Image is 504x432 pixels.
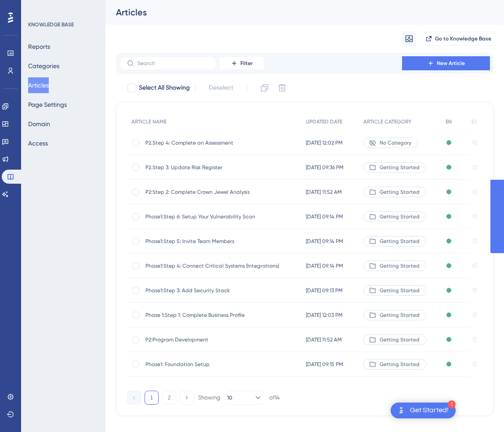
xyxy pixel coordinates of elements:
[145,287,286,294] span: Phase1:Step 3: Add Security Stack
[162,391,176,405] button: 2
[306,189,342,196] span: [DATE] 11:52 AM
[448,400,456,408] div: 1
[391,403,456,418] div: Open Get Started! checklist, remaining modules: 1
[380,336,420,343] span: Getting Started
[145,312,286,319] span: Phase 1:Step 1: Complete Business Profile
[306,238,343,245] span: [DATE] 09:14 PM
[306,262,343,269] span: [DATE] 09:14 PM
[139,83,190,93] span: Select All Showing
[306,361,343,368] span: [DATE] 09:15 PM
[116,6,471,18] div: Articles
[28,116,50,132] button: Domain
[28,77,49,93] button: Articles
[363,118,411,125] span: ARTICLE CATEGORY
[380,189,420,196] span: Getting Started
[145,213,286,220] span: Phase1:Step 6: Setup Your Vulnerability Scan
[306,312,343,319] span: [DATE] 12:03 PM
[402,56,490,70] button: New Article
[131,118,167,125] span: ARTICLE NAME
[28,135,48,151] button: Access
[145,391,159,405] button: 1
[380,312,420,319] span: Getting Started
[380,287,420,294] span: Getting Started
[306,164,344,171] span: [DATE] 09:36 PM
[145,164,286,171] span: P2.Step 3: Update Risk Register
[201,80,241,96] button: Deselect
[209,83,233,93] span: Deselect
[435,35,491,42] span: Go to Knowledge Base
[240,60,253,67] span: Filter
[306,213,343,220] span: [DATE] 09:14 PM
[306,287,343,294] span: [DATE] 09:13 PM
[227,391,262,405] button: 10
[227,394,232,401] span: 10
[145,336,286,343] span: P2:Program Development
[28,21,74,28] div: KNOWLEDGE BASE
[380,164,420,171] span: Getting Started
[28,39,50,54] button: Reports
[145,361,286,368] span: Phase1: Foundation Setup
[28,58,59,74] button: Categories
[145,139,286,146] span: P2.Step 4: Complete an Assessment
[306,139,343,146] span: [DATE] 12:02 PM
[269,394,280,402] div: of 14
[446,118,452,125] span: EN
[410,406,449,415] div: Get Started!
[145,262,286,269] span: Phase1:Step 4: Connect Critical Systems (Integrations)
[380,139,411,146] span: No Category
[467,397,493,424] iframe: UserGuiding AI Assistant Launcher
[380,213,420,220] span: Getting Started
[380,361,420,368] span: Getting Started
[220,56,264,70] button: Filter
[380,238,420,245] span: Getting Started
[437,60,465,67] span: New Article
[306,118,342,125] span: UPDATED DATE
[471,118,477,125] span: ES
[145,238,286,245] span: Phase1:Step 5: Invite Team Members
[423,32,493,46] button: Go to Knowledge Base
[145,189,286,196] span: P2:Step 2: Complete Crown Jewel Analysis
[396,405,406,416] img: launcher-image-alternative-text
[306,336,342,343] span: [DATE] 11:52 AM
[138,60,209,66] input: Search
[28,97,67,113] button: Page Settings
[198,394,220,402] div: Showing
[380,262,420,269] span: Getting Started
